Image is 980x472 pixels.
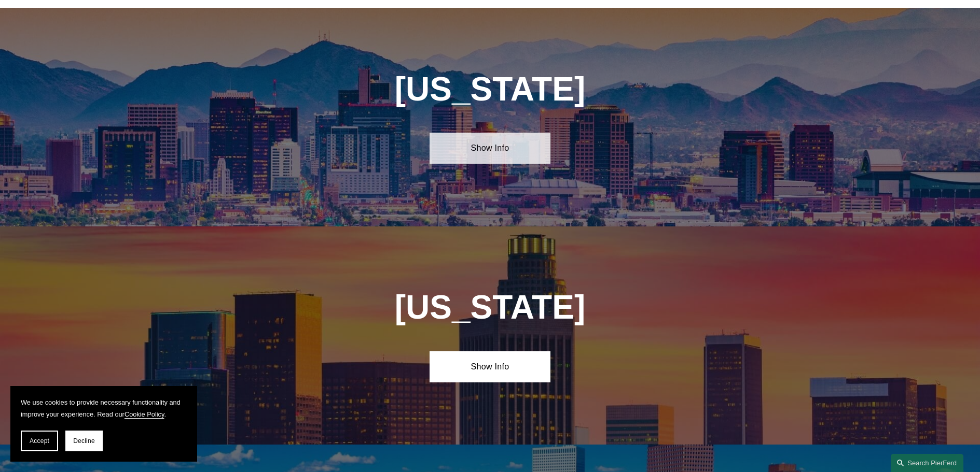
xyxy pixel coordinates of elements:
a: Show Info [430,133,550,164]
p: We use cookies to provide necessary functionality and improve your experience. Read our . [21,396,187,420]
button: Decline [65,431,103,451]
h1: [US_STATE] [339,70,641,108]
h1: [US_STATE] [339,289,641,326]
a: Show Info [430,351,550,382]
span: Accept [30,437,49,445]
span: Decline [73,437,95,445]
section: Cookie banner [10,386,197,462]
button: Accept [21,431,58,451]
a: Search this site [891,454,963,472]
a: Cookie Policy [125,410,164,418]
